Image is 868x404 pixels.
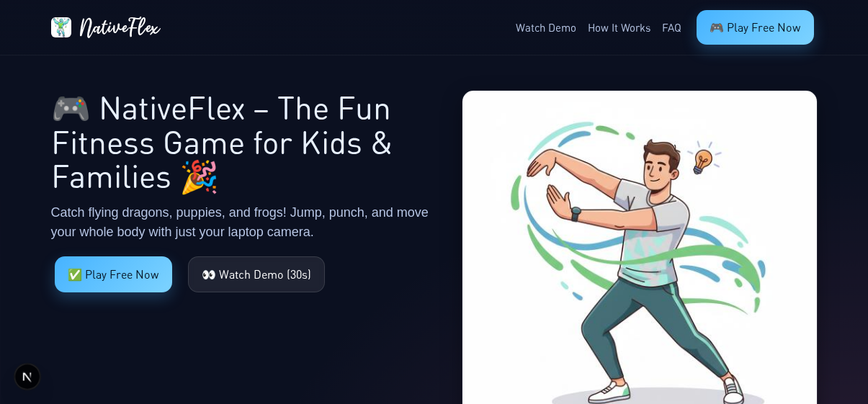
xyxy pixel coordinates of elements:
span: NativeFlex [79,12,160,42]
a: Watch Demo [516,19,576,36]
h1: 🎮 NativeFlex – The Fun Fitness Game for Kids & Families 🎉 [51,90,444,193]
button: ✅ Play Free Now [55,256,172,292]
a: FAQ [662,19,681,36]
button: 👀 Watch Demo (30s) [188,256,325,292]
button: 🎮 Play Free Now [697,10,814,45]
p: Catch flying dragons, puppies, and frogs! Jump, punch, and move your whole body with just your la... [51,203,444,242]
a: How It Works [588,19,650,36]
img: NativeFlex [51,17,71,37]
